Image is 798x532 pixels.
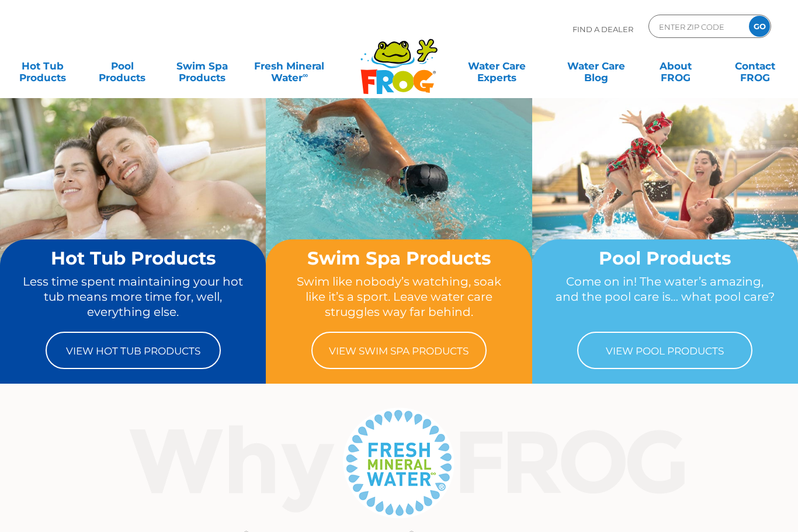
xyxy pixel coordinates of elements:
a: Hot TubProducts [12,54,74,78]
a: ContactFROG [724,54,786,78]
p: Come on in! The water’s amazing, and the pool care is… what pool care? [554,274,776,320]
a: Swim SpaProducts [171,54,233,78]
h2: Hot Tub Products [22,248,244,268]
p: Swim like nobody’s watching, soak like it’s a sport. Leave water care struggles way far behind. [288,274,509,320]
a: Fresh MineralWater∞ [251,54,328,78]
img: home-banner-pool-short [532,98,798,296]
h2: Pool Products [554,248,776,268]
h2: Swim Spa Products [288,248,509,268]
img: Frog Products Logo [354,23,444,95]
a: Water CareExperts [446,54,547,78]
img: Why Frog [106,404,710,521]
p: Find A Dealer [573,15,633,44]
p: Less time spent maintaining your hot tub means more time for, well, everything else. [22,274,244,320]
a: AboutFROG [645,54,707,78]
a: View Pool Products [577,332,752,369]
sup: ∞ [303,71,308,79]
a: View Hot Tub Products [46,332,221,369]
img: home-banner-swim-spa-short [266,98,532,296]
a: Water CareBlog [565,54,627,78]
a: PoolProducts [91,54,153,78]
input: GO [749,16,770,37]
a: View Swim Spa Products [311,332,487,369]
